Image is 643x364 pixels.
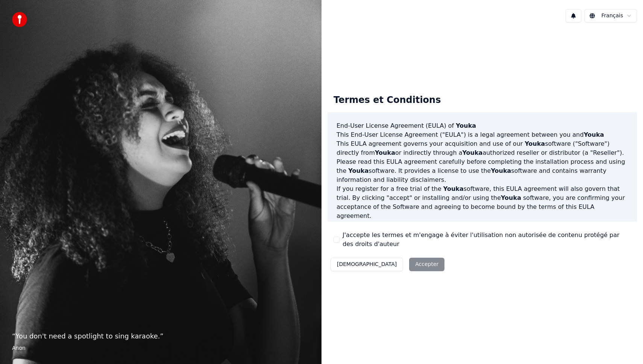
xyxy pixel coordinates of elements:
span: Youka [375,149,395,156]
p: “ You don't need a spotlight to sing karaoke. ” [12,331,309,341]
label: J'accepte les termes et m'engage à éviter l'utilisation non autorisée de contenu protégé par des ... [343,231,631,249]
span: Youka [456,122,476,129]
span: Youka [348,167,369,174]
span: Youka [501,194,521,201]
p: This EULA agreement governs your acquisition and use of our software ("Software") directly from o... [337,139,628,157]
span: Youka [584,131,604,138]
p: If you register for a free trial of the software, this EULA agreement will also govern that trial... [337,184,628,221]
span: Youka [491,167,511,174]
p: Please read this EULA agreement carefully before completing the installation process and using th... [337,157,628,184]
button: [DEMOGRAPHIC_DATA] [331,258,403,271]
h3: End-User License Agreement (EULA) of [337,121,628,130]
span: Youka [462,149,482,156]
div: Termes et Conditions [328,88,447,112]
p: This End-User License Agreement ("EULA") is a legal agreement between you and [337,130,628,139]
footer: Anon [12,344,309,352]
span: Youka [443,185,464,192]
span: Youka [525,140,545,147]
img: youka [12,12,27,27]
p: If you are entering into this EULA agreement on behalf of a company or other legal entity, you re... [337,221,628,266]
